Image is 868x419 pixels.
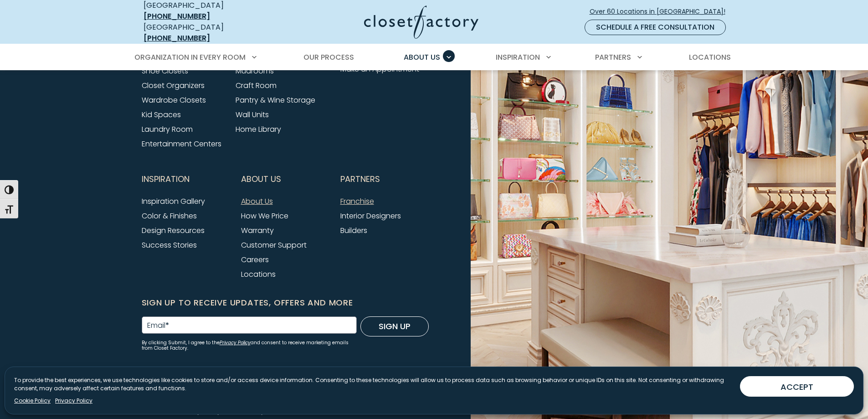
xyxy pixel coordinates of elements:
a: Entertainment Centers [142,139,221,149]
div: [GEOGRAPHIC_DATA] [144,22,276,44]
a: Kid Spaces [142,109,181,120]
small: By clicking Submit, I agree to the and consent to receive marketing emails from Closet Factory. [142,340,357,351]
a: Pantry & Wine Storage [236,95,315,105]
a: Warranty [241,225,274,236]
a: Wall Units [236,109,269,120]
a: Home Library [236,124,281,134]
a: Interior Designers [340,211,401,221]
a: Mudrooms [236,66,274,76]
a: Locations [241,269,276,279]
a: Privacy Policy [55,397,92,405]
span: Partners [595,52,631,62]
button: Sign Up [360,316,429,336]
a: Wardrobe Closets [142,95,206,105]
span: Inspiration [496,52,540,62]
a: [PHONE_NUMBER] [144,33,210,43]
a: Color & Finishes [142,211,197,221]
a: Customer Support [241,240,307,250]
a: Closet Organizers [142,80,205,91]
span: Partners [340,168,380,191]
button: ACCEPT [740,376,854,397]
span: About Us [404,52,440,62]
a: Schedule a Free Consultation [585,20,726,35]
a: Inspiration Gallery [142,196,205,207]
span: Locations [689,52,731,62]
a: Privacy Policy [220,339,251,346]
p: To provide the best experiences, we use technologies like cookies to store and/or access device i... [14,376,733,393]
button: Footer Subnav Button - Partners [340,168,429,191]
a: How We Price [241,211,288,221]
a: Careers [241,254,269,265]
span: Our Process [303,52,354,62]
span: Over 60 Locations in [GEOGRAPHIC_DATA]! [590,7,733,16]
label: Email [147,322,169,329]
h6: Sign Up to Receive Updates, Offers and More [142,296,429,309]
a: Shoe Closets [142,66,188,76]
a: Laundry Room [142,124,193,134]
a: Builders [340,225,367,236]
a: Craft Room [236,80,277,91]
button: Footer Subnav Button - About Us [241,168,329,191]
a: Over 60 Locations in [GEOGRAPHIC_DATA]! [589,4,733,20]
span: About Us [241,168,281,191]
a: Success Stories [142,240,197,250]
a: Cookie Policy [14,397,51,405]
a: [PHONE_NUMBER] [144,11,210,21]
a: Design Resources [142,225,205,236]
button: Footer Subnav Button - Inspiration [142,168,230,191]
a: Franchise [340,196,374,207]
span: Organization in Every Room [134,52,246,62]
span: Inspiration [142,168,190,191]
img: Closet Factory Logo [364,5,478,39]
a: About Us [241,196,273,207]
nav: Primary Menu [128,45,740,70]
